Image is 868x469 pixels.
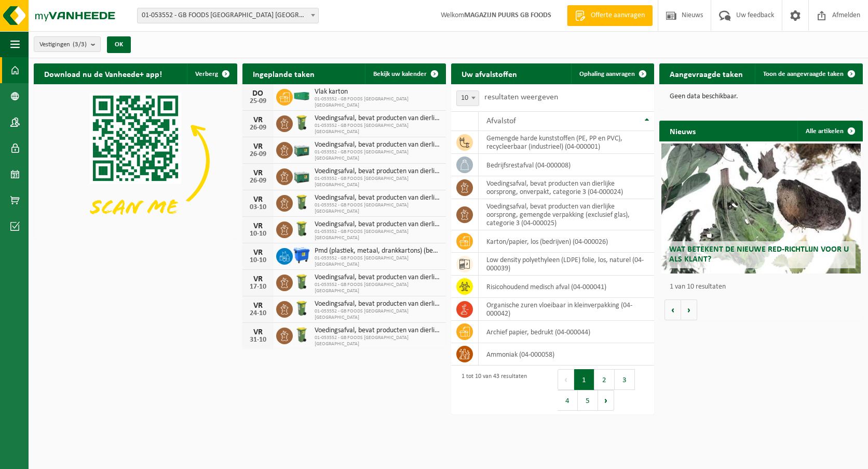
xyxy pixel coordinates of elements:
[293,92,310,101] img: HK-XC-40-GN-00
[248,89,268,98] div: DO
[669,245,849,264] span: Wat betekent de nieuwe RED-richtlijn voor u als klant?
[315,96,441,109] span: 01-053552 - GB FOODS [GEOGRAPHIC_DATA] [GEOGRAPHIC_DATA]
[479,230,655,253] td: karton/papier, los (bedrijven) (04-000026)
[315,167,441,176] span: Voedingsafval, bevat producten van dierlijke oorsprong, glazen verpakking, categ...
[365,63,445,84] a: Bekijk uw kalender
[457,91,479,106] span: 10
[479,154,655,176] td: bedrijfsrestafval (04-000008)
[248,177,268,185] div: 26-09
[39,37,87,53] span: Vestigingen
[293,220,310,238] img: WB-0140-HPE-GN-50
[315,327,441,335] span: Voedingsafval, bevat producten van dierlijke oorsprong, onverpakt, categorie 3
[248,230,268,238] div: 10-10
[670,283,858,291] p: 1 van 10 resultaten
[293,140,310,158] img: PB-LB-0680-HPE-GN-01
[579,71,635,77] span: Ophaling aanvragen
[567,5,653,26] a: Offerte aanvragen
[315,141,441,149] span: Voedingsafval, bevat producten van dierlijke oorsprong, gemengde verpakking (exc...
[479,253,655,276] td: low density polyethyleen (LDPE) folie, los, naturel (04-000039)
[34,63,172,84] h2: Download nu de Vanheede+ app!
[248,249,268,257] div: VR
[315,114,441,123] span: Voedingsafval, bevat producten van dierlijke oorsprong, onverpakt, categorie 3
[248,310,268,317] div: 24-10
[315,300,441,308] span: Voedingsafval, bevat producten van dierlijke oorsprong, onverpakt, categorie 3
[615,369,635,390] button: 3
[293,114,310,132] img: WB-0140-HPE-GN-50
[594,369,615,390] button: 2
[315,176,441,188] span: 01-053552 - GB FOODS [GEOGRAPHIC_DATA] [GEOGRAPHIC_DATA]
[315,335,441,347] span: 01-053552 - GB FOODS [GEOGRAPHIC_DATA] [GEOGRAPHIC_DATA]
[34,36,101,52] button: Vestigingen(3/3)
[451,63,527,84] h2: Uw afvalstoffen
[248,257,268,264] div: 10-10
[797,121,862,141] a: Alle artikelen
[558,390,578,411] button: 4
[479,131,655,154] td: gemengde harde kunststoffen (PE, PP en PVC), recycleerbaar (industrieel) (04-000001)
[315,273,441,282] span: Voedingsafval, bevat producten van dierlijke oorsprong, onverpakt, categorie 3
[248,124,268,132] div: 26-09
[479,343,655,366] td: ammoniak (04-000058)
[293,193,310,211] img: WB-0140-HPE-GN-50
[242,63,325,84] h2: Ingeplande taken
[34,84,237,237] img: Download de VHEPlus App
[137,8,319,23] span: 01-053552 - GB FOODS BELGIUM NV - PUURS-SINT-AMANDS
[574,369,594,390] button: 1
[315,247,441,255] span: Pmd (plastiek, metaal, drankkartons) (bedrijven)
[315,194,441,202] span: Voedingsafval, bevat producten van dierlijke oorsprong, onverpakt, categorie 3
[248,283,268,291] div: 17-10
[681,299,697,320] button: Volgende
[315,255,441,268] span: 01-053552 - GB FOODS [GEOGRAPHIC_DATA] [GEOGRAPHIC_DATA]
[670,93,852,100] p: Geen data beschikbaar.
[479,199,655,230] td: voedingsafval, bevat producten van dierlijke oorsprong, gemengde verpakking (exclusief glas), cat...
[293,246,310,264] img: WB-1100-HPE-BE-01
[456,368,527,412] div: 1 tot 10 van 43 resultaten
[248,204,268,211] div: 03-10
[248,116,268,124] div: VR
[315,308,441,321] span: 01-053552 - GB FOODS [GEOGRAPHIC_DATA] [GEOGRAPHIC_DATA]
[315,282,441,294] span: 01-053552 - GB FOODS [GEOGRAPHIC_DATA] [GEOGRAPHIC_DATA]
[248,169,268,177] div: VR
[464,11,551,19] strong: MAGAZIJN PUURS GB FOODS
[315,88,441,96] span: Vlak karton
[107,36,131,53] button: OK
[456,90,479,106] span: 10
[373,71,427,77] span: Bekijk uw kalender
[315,220,441,229] span: Voedingsafval, bevat producten van dierlijke oorsprong, onverpakt, categorie 3
[248,196,268,204] div: VR
[315,123,441,135] span: 01-053552 - GB FOODS [GEOGRAPHIC_DATA] [GEOGRAPHIC_DATA]
[479,276,655,298] td: risicohoudend medisch afval (04-000041)
[664,299,681,320] button: Vorige
[248,98,268,105] div: 25-09
[315,229,441,241] span: 01-053552 - GB FOODS [GEOGRAPHIC_DATA] [GEOGRAPHIC_DATA]
[763,71,844,77] span: Toon de aangevraagde taken
[659,63,753,84] h2: Aangevraagde taken
[755,63,862,84] a: Toon de aangevraagde taken
[248,275,268,283] div: VR
[659,121,706,141] h2: Nieuws
[479,176,655,199] td: voedingsafval, bevat producten van dierlijke oorsprong, onverpakt, categorie 3 (04-000024)
[248,142,268,151] div: VR
[484,93,558,101] label: resultaten weergeven
[187,63,236,84] button: Verberg
[578,390,598,411] button: 5
[138,8,318,23] span: 01-053552 - GB FOODS BELGIUM NV - PUURS-SINT-AMANDS
[293,299,310,317] img: WB-0140-HPE-GN-50
[479,298,655,321] td: organische zuren vloeibaar in kleinverpakking (04-000042)
[479,321,655,343] td: archief papier, bedrukt (04-000044)
[5,446,173,469] iframe: chat widget
[315,202,441,215] span: 01-053552 - GB FOODS [GEOGRAPHIC_DATA] [GEOGRAPHIC_DATA]
[293,326,310,344] img: WB-0140-HPE-GN-50
[73,41,87,48] count: (3/3)
[195,71,218,77] span: Verberg
[558,369,574,390] button: Previous
[598,390,614,411] button: Next
[661,144,861,273] a: Wat betekent de nieuwe RED-richtlijn voor u als klant?
[293,167,310,185] img: PB-LB-0680-HPE-GN-01
[293,273,310,291] img: WB-0140-HPE-GN-50
[571,63,653,84] a: Ophaling aanvragen
[248,151,268,158] div: 26-09
[315,149,441,162] span: 01-053552 - GB FOODS [GEOGRAPHIC_DATA] [GEOGRAPHIC_DATA]
[588,10,647,21] span: Offerte aanvragen
[486,117,516,125] span: Afvalstof
[248,328,268,336] div: VR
